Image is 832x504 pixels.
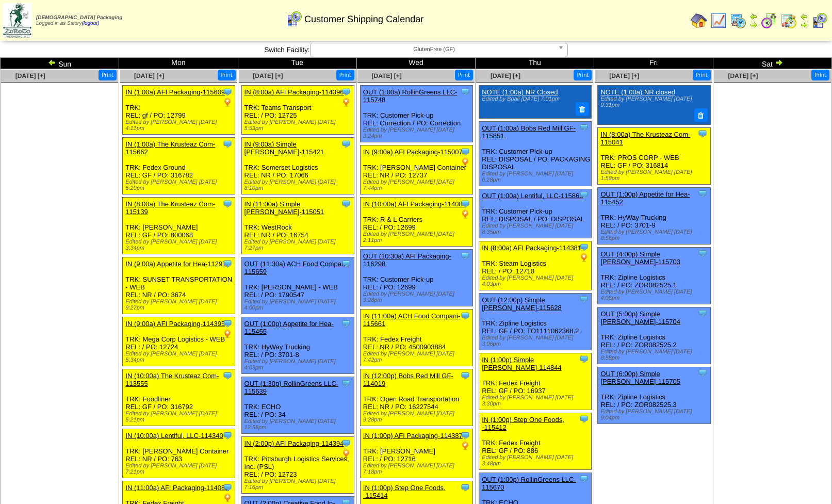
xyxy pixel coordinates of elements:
[780,12,797,29] img: calendarinout.gif
[360,310,472,366] div: TRK: Fedex Freight REL: NR / PO: 4500903884
[222,482,233,493] img: Tooltip
[482,192,583,200] a: OUT (1:00a) Lentiful, LLC-115863
[244,260,349,275] a: OUT (11:30a) ACH Food Compani-115659
[697,308,708,318] img: Tooltip
[460,87,470,97] img: Tooltip
[761,12,777,29] img: calendarblend.gif
[244,140,324,156] a: IN (9:00a) Simple [PERSON_NAME]-115421
[125,88,225,96] a: IN (1:00a) AFI Packaging-115609
[123,86,235,135] div: TRK: REL: gf / PO: 12799
[609,72,639,79] a: [DATE] [+]
[125,432,223,440] a: IN (10:00a) Lentiful, LLC-114340
[749,12,758,21] img: arrowleft.gif
[222,199,233,209] img: Tooltip
[811,70,829,80] button: Print
[238,58,356,69] td: Tue
[697,128,708,139] img: Tooltip
[482,124,576,140] a: OUT (1:00a) Bobs Red Mill GF-115851
[460,441,470,451] img: PO
[482,171,591,183] div: Edited by [PERSON_NAME] [DATE] 6:28pm
[600,96,706,108] div: Edited by [PERSON_NAME] [DATE] 9:31pm
[222,493,233,503] img: PO
[341,258,351,269] img: Tooltip
[244,478,354,491] div: Edited by [PERSON_NAME] [DATE] 7:16pm
[728,72,758,79] a: [DATE] [+]
[482,275,591,287] div: Edited by [PERSON_NAME] [DATE] 4:03pm
[579,242,589,252] img: Tooltip
[222,318,233,329] img: Tooltip
[363,372,453,387] a: IN (12:00p) Bobs Red Mill GF-114019
[123,369,235,426] div: TRK: Foodliner REL: GF / PO: 316792
[460,311,470,321] img: Tooltip
[460,209,470,219] img: PO
[241,198,354,254] div: TRK: WestRock REL: NR / PO: 16754
[460,147,470,157] img: Tooltip
[363,200,466,208] a: IN (10:00a) AFI Packaging-114084
[360,250,472,306] div: TRK: Customer Pick-up REL: / PO: 12699
[800,21,808,29] img: arrowright.gif
[600,190,690,206] a: OUT (1:00p) Appetite for Hea-115452
[222,139,233,149] img: Tooltip
[598,367,710,424] div: TRK: Zipline Logistics REL: / PO: ZOR082525.3
[482,395,591,407] div: Edited by [PERSON_NAME] [DATE] 3:30pm
[579,354,589,364] img: Tooltip
[372,72,402,79] span: [DATE] [+]
[253,72,283,79] span: [DATE] [+]
[491,72,520,79] span: [DATE] [+]
[48,58,56,67] img: arrowleft.gif
[697,188,708,199] img: Tooltip
[600,409,710,421] div: Edited by [PERSON_NAME] [DATE] 9:04pm
[218,70,236,80] button: Print
[479,353,592,410] div: TRK: Fedex Freight REL: GF / PO: 16937
[244,299,354,311] div: Edited by [PERSON_NAME] [DATE] 4:00pm
[479,413,592,469] div: TRK: Fedex Freight REL: GF / PO: 886
[356,58,475,69] td: Wed
[241,86,354,135] div: TRK: Teams Transport REL: / PO: 12725
[304,14,423,25] span: Customer Shipping Calendar
[241,257,354,314] div: TRK: [PERSON_NAME] - WEB REL: / PO: 1790547
[244,380,339,395] a: OUT (1:30p) RollinGreens LLC-115639
[125,179,235,191] div: Edited by [PERSON_NAME] [DATE] 5:20pm
[241,377,354,434] div: TRK: ECHO REL: / PO: 34
[691,12,707,29] img: home.gif
[482,454,591,467] div: Edited by [PERSON_NAME] [DATE] 3:48pm
[363,411,472,423] div: Edited by [PERSON_NAME] [DATE] 9:28pm
[244,88,344,96] a: IN (8:00a) AFI Packaging-114396
[694,108,708,122] button: Delete Note
[244,239,354,251] div: Edited by [PERSON_NAME] [DATE] 7:27pm
[482,296,562,312] a: OUT (12:00p) Simple [PERSON_NAME]-115628
[775,58,783,67] img: arrowright.gif
[579,474,589,484] img: Tooltip
[600,250,680,266] a: OUT (4:00p) Simple [PERSON_NAME]-115703
[598,187,710,244] div: TRK: HyWay Trucking REL: / PO: 3701-9
[222,97,233,107] img: PO
[363,88,458,104] a: OUT (1:00a) RollinGreens LLC-115748
[363,127,472,139] div: Edited by [PERSON_NAME] [DATE] 3:24pm
[482,416,564,431] a: IN (1:00p) Step One Foods, -115412
[363,484,446,499] a: IN (1:00p) Step One Foods, -115414
[360,198,472,247] div: TRK: R & L Carriers REL: / PO: 12699
[600,349,710,361] div: Edited by [PERSON_NAME] [DATE] 8:58pm
[460,251,470,261] img: Tooltip
[455,70,473,80] button: Print
[363,179,472,191] div: Edited by [PERSON_NAME] [DATE] 7:44pm
[241,317,354,374] div: TRK: HyWay Trucking REL: / PO: 3701-8
[222,370,233,381] img: Tooltip
[125,119,235,132] div: Edited by [PERSON_NAME] [DATE] 4:11pm
[1,58,119,69] td: Sun
[125,484,229,492] a: IN (11:00a) AFI Packaging-114085
[600,229,710,241] div: Edited by [PERSON_NAME] [DATE] 8:56pm
[600,88,675,96] a: NOTE (1:00a) NR closed
[600,310,680,326] a: OUT (5:00p) Simple [PERSON_NAME]-115704
[123,257,235,314] div: TRK: SUNSET TRANSPORTATION - WEB REL: NR / PO: 3674
[579,122,589,133] img: Tooltip
[594,58,713,69] td: Fri
[479,189,592,238] div: TRK: Customer Pick-up REL: DISPOSAL / PO: DISPOSAL
[15,72,45,79] a: [DATE] [+]
[222,329,233,339] img: PO
[222,430,233,441] img: Tooltip
[286,11,302,27] img: calendarcustomer.gif
[222,258,233,269] img: Tooltip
